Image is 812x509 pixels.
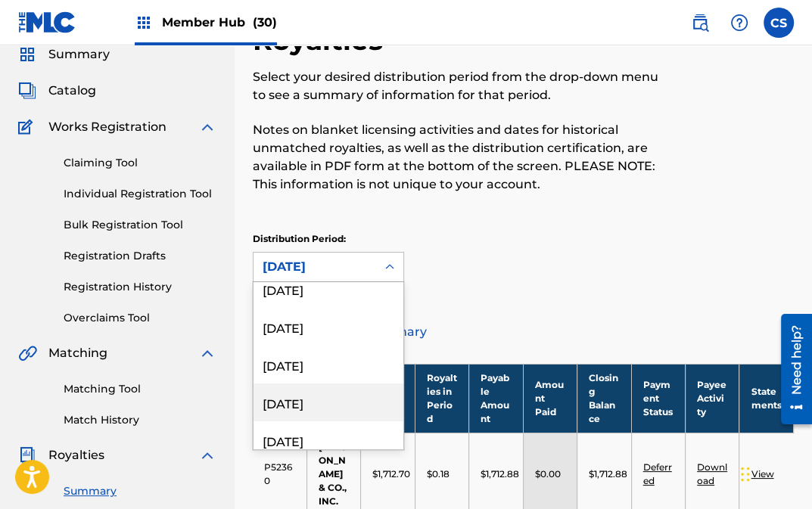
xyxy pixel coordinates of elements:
[162,14,277,31] span: Member Hub
[724,8,754,38] div: Help
[64,412,216,428] a: Match History
[64,381,216,397] a: Matching Tool
[18,82,36,100] img: Catalog
[427,467,450,481] p: $0.18
[18,45,36,64] img: Summary
[64,483,216,499] a: Summary
[263,258,367,276] div: [DATE]
[372,467,410,481] p: $1,712.70
[48,446,104,464] span: Royalties
[254,421,403,459] div: [DATE]
[254,308,403,346] div: [DATE]
[198,344,216,362] img: expand
[253,232,404,246] p: Distribution Period:
[535,467,561,481] p: $0.00
[253,314,794,350] a: Distribution Summary
[764,8,794,38] div: User Menu
[254,383,403,421] div: [DATE]
[739,364,794,433] th: Statements
[48,45,110,64] span: Summary
[18,45,110,64] a: SummarySummary
[415,364,468,433] th: Royalties in Period
[254,270,403,308] div: [DATE]
[18,344,37,362] img: Matching
[64,186,216,202] a: Individual Registration Tool
[631,364,685,433] th: Payment Status
[18,11,76,33] img: MLC Logo
[577,364,631,433] th: Closing Balance
[64,310,216,326] a: Overclaims Tool
[253,68,670,104] p: Select your desired distribution period from the drop-down menu to see a summary of information f...
[697,461,727,486] a: Download
[18,118,38,136] img: Works Registration
[135,14,153,32] img: Top Rightsholders
[736,436,812,509] iframe: Chat Widget
[48,344,107,362] span: Matching
[64,155,216,171] a: Claiming Tool
[64,248,216,264] a: Registration Drafts
[523,364,577,433] th: Amount Paid
[741,452,750,497] div: Drag
[589,467,627,481] p: $1,712.88
[253,15,277,29] span: (30)
[686,364,739,433] th: Payee Activity
[48,82,96,100] span: Catalog
[48,118,166,136] span: Works Registration
[18,446,36,464] img: Royalties
[643,461,672,486] a: Deferred
[691,14,709,32] img: search
[469,364,523,433] th: Payable Amount
[198,446,216,464] img: expand
[253,121,670,194] p: Notes on blanket licensing activities and dates for historical unmatched royalties, as well as th...
[730,14,748,32] img: help
[254,346,403,383] div: [DATE]
[685,8,715,38] a: Public Search
[198,118,216,136] img: expand
[770,307,812,432] iframe: Resource Center
[64,217,216,233] a: Bulk Registration Tool
[18,82,96,100] a: CatalogCatalog
[64,279,216,295] a: Registration History
[481,467,519,481] p: $1,712.88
